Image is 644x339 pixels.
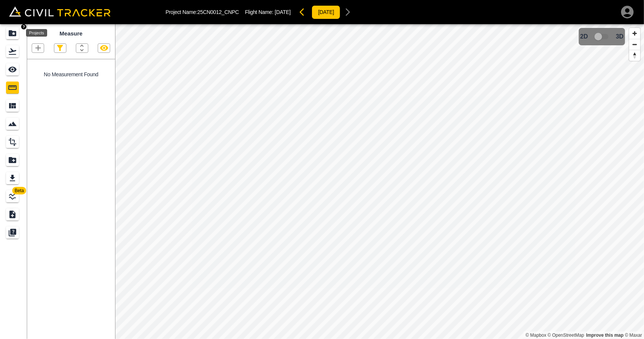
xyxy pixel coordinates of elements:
[591,29,613,44] span: 3D model not uploaded yet
[625,333,642,338] a: Maxar
[629,50,640,61] button: Reset bearing to north
[312,5,340,19] button: [DATE]
[548,333,584,338] a: OpenStreetMap
[166,9,239,15] p: Project Name: 25CN0012_CNPC
[9,6,111,17] img: Civil Tracker
[580,33,588,40] span: 2D
[26,29,47,37] div: Projects
[629,28,640,39] button: Zoom in
[245,9,290,15] p: Flight Name:
[616,33,624,40] span: 3D
[586,333,624,338] a: Map feedback
[115,24,644,339] canvas: Map
[629,39,640,50] button: Zoom out
[275,9,290,15] span: [DATE]
[526,333,546,338] a: Mapbox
